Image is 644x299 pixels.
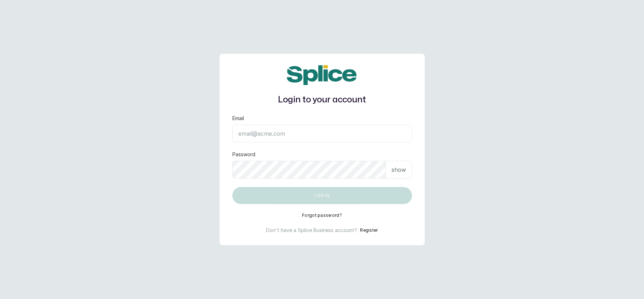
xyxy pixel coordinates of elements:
[232,187,412,204] button: Log in
[266,227,357,234] p: Don't have a Splice Business account?
[391,165,406,174] p: show
[232,94,412,106] h1: Login to your account
[232,125,412,142] input: email@acme.com
[232,115,244,122] label: Email
[232,151,255,158] label: Password
[302,213,342,218] button: Forgot password?
[360,227,378,234] button: Register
